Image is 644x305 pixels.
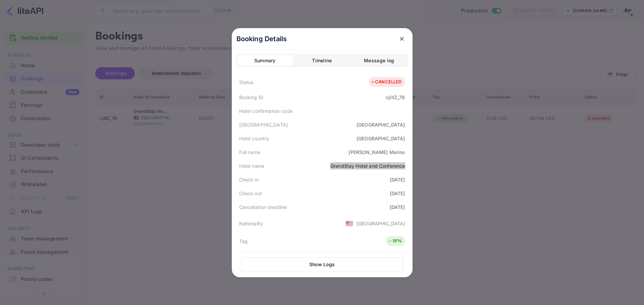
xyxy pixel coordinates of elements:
div: RFN [388,238,401,244]
div: Summary [254,57,276,65]
div: Nationality [239,220,263,227]
div: CANCELLED [370,79,401,85]
div: Hotel country [239,135,269,142]
div: Booking ID [239,94,264,101]
div: Tag [239,238,248,245]
div: Check in [239,176,259,183]
div: [DATE] [390,204,405,211]
div: cjilIZ_76 [386,94,405,101]
button: close [396,33,408,45]
div: Hotel name [239,162,265,169]
div: [DATE] [390,190,405,197]
button: Message log [351,55,407,66]
div: Hotel confirmation code [239,107,292,115]
div: [GEOGRAPHIC_DATA] [357,220,405,227]
div: Message log [364,57,394,65]
div: Cancellation deadline [239,204,287,211]
div: [GEOGRAPHIC_DATA] [357,135,405,142]
div: Timeline [312,57,332,65]
a: GrandStay Hotel and Conference [330,163,405,169]
button: Summary [237,55,293,66]
div: [GEOGRAPHIC_DATA] [239,121,288,128]
div: [GEOGRAPHIC_DATA] [357,121,405,128]
p: Booking Details [236,34,287,44]
div: Status [239,79,254,86]
span: United States [345,217,353,229]
div: [PERSON_NAME] Marino [348,149,405,156]
div: Full name [239,149,260,156]
div: [DATE] [390,176,405,183]
button: Timeline [294,55,350,66]
button: Show Logs [241,257,403,272]
div: Check out [239,190,262,197]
